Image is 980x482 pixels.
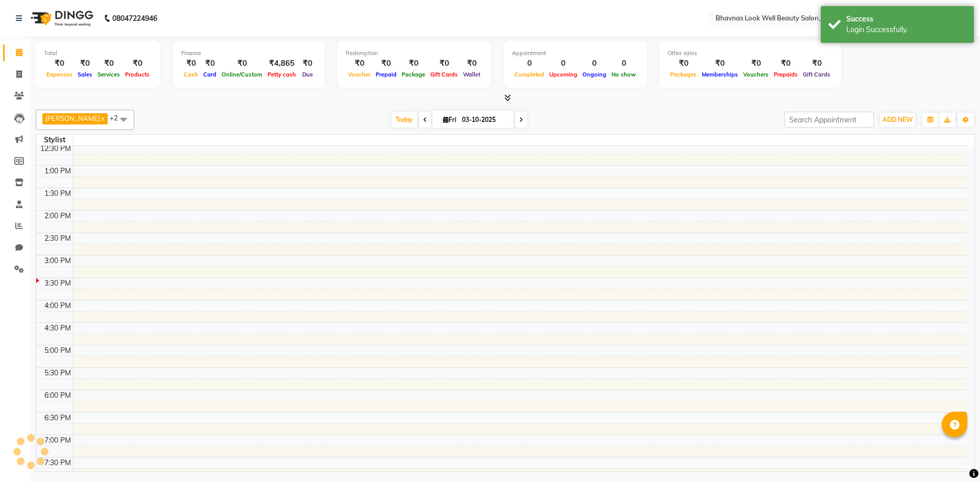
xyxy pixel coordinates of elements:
div: Stylist [36,135,73,145]
div: 3:30 PM [42,278,73,289]
span: Packages [668,71,699,78]
div: 0 [580,58,609,69]
div: ₹0 [201,58,219,69]
div: Appointment [512,49,639,58]
div: 2:00 PM [42,211,73,221]
div: 0 [547,58,580,69]
div: ₹0 [219,58,265,69]
div: 4:00 PM [42,300,73,311]
span: Gift Cards [800,71,833,78]
span: No show [609,71,639,78]
span: Wallet [460,71,483,78]
div: 6:30 PM [42,413,73,423]
span: Gift Cards [428,71,460,78]
div: 0 [512,58,547,69]
span: +2 [110,114,126,122]
span: Due [300,71,315,78]
div: 1:30 PM [42,188,73,199]
div: ₹0 [373,58,399,69]
div: 12:30 PM [38,143,73,154]
span: Voucher [346,71,373,78]
span: Services [95,71,122,78]
img: logo [26,4,96,33]
span: Expenses [44,71,75,78]
div: ₹0 [741,58,771,69]
span: Upcoming [547,71,580,78]
div: ₹0 [181,58,201,69]
a: x [100,114,105,122]
span: Fri [440,116,459,123]
div: ₹0 [668,58,699,69]
div: Redemption [346,49,483,58]
div: ₹0 [122,58,152,69]
div: 7:30 PM [42,458,73,468]
span: Cash [181,71,201,78]
span: Vouchers [741,71,771,78]
div: ₹4,865 [265,58,299,69]
button: ADD NEW [880,113,915,127]
span: Prepaids [771,71,800,78]
span: Products [122,71,152,78]
span: Memberships [699,71,741,78]
span: Card [201,71,219,78]
div: ₹0 [771,58,800,69]
span: [PERSON_NAME] [45,114,100,122]
div: 2:30 PM [42,233,73,244]
span: Ongoing [580,71,609,78]
span: Online/Custom [219,71,265,78]
div: ₹0 [428,58,460,69]
div: 1:00 PM [42,166,73,176]
span: Sales [75,71,95,78]
span: Completed [512,71,547,78]
div: ₹0 [44,58,75,69]
div: ₹0 [399,58,428,69]
span: Petty cash [265,71,299,78]
div: 7:00 PM [42,435,73,446]
div: 6:00 PM [42,390,73,401]
div: 4:30 PM [42,323,73,334]
div: ₹0 [460,58,483,69]
div: ₹0 [800,58,833,69]
input: 2025-10-03 [459,112,510,128]
div: Finance [181,49,316,58]
div: ₹0 [299,58,316,69]
div: ₹0 [699,58,741,69]
div: Success [846,14,966,24]
input: Search Appointment [785,112,874,128]
span: ADD NEW [883,116,913,123]
div: Total [44,49,152,58]
span: Package [399,71,428,78]
div: 5:30 PM [42,368,73,378]
b: 08047224946 [112,4,157,33]
div: 3:00 PM [42,256,73,266]
div: ₹0 [75,58,95,69]
div: ₹0 [95,58,122,69]
span: Prepaid [373,71,399,78]
div: ₹0 [346,58,373,69]
span: Today [391,112,417,128]
div: 0 [609,58,639,69]
div: 5:00 PM [42,345,73,356]
div: Other sales [668,49,833,58]
div: Login Successfully. [846,24,966,35]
